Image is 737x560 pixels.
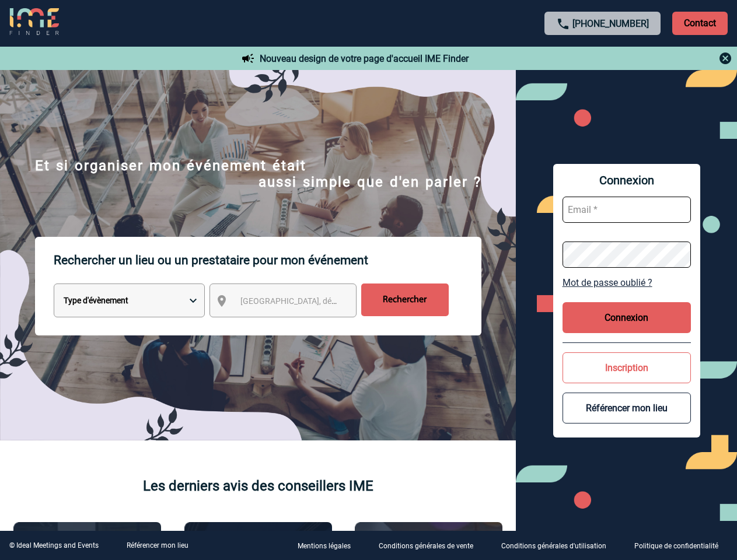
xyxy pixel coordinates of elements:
[563,277,691,288] a: Mot de passe oublié ?
[556,17,570,31] img: call-24-px.png
[501,542,606,551] p: Conditions générales d'utilisation
[240,296,403,306] span: [GEOGRAPHIC_DATA], département, région...
[563,393,691,423] button: Référencer mon lieu
[9,541,99,549] div: © Ideal Meetings and Events
[563,302,691,333] button: Connexion
[563,197,691,223] input: Email *
[54,237,481,283] p: Rechercher un lieu ou un prestataire pour mon événement
[369,540,492,551] a: Conditions générales de vente
[572,18,649,29] a: [PHONE_NUMBER]
[379,542,473,551] p: Conditions générales de vente
[672,12,728,35] p: Contact
[127,541,188,549] a: Référencer mon lieu
[492,540,625,551] a: Conditions générales d'utilisation
[634,542,718,551] p: Politique de confidentialité
[625,540,737,551] a: Politique de confidentialité
[288,540,369,551] a: Mentions légales
[563,173,691,187] span: Connexion
[563,352,691,383] button: Inscription
[361,283,449,316] input: Rechercher
[298,542,351,551] p: Mentions légales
